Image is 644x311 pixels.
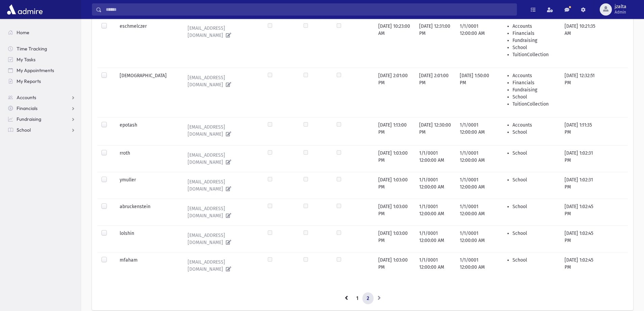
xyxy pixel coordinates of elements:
td: lolshin [116,225,178,252]
td: eschmelczer [116,18,178,68]
td: [DATE] 1:50:00 PM [456,68,495,117]
td: 1/1/0001 12:00:00 AM [415,172,456,199]
td: 1/1/0001 12:00:00 AM [456,172,495,199]
td: 1/1/0001 12:00:00 AM [456,18,495,68]
td: [DATE] 1:02:45 PM [560,252,600,279]
li: Financials [512,30,556,37]
td: [DEMOGRAPHIC_DATA] [116,68,178,117]
td: [DATE] 1:03:00 PM [374,252,415,279]
span: School [17,127,31,133]
td: abruckenstein [116,199,178,225]
li: School [512,93,556,101]
td: [DATE] 1:11:35 PM [560,117,600,145]
li: TuitionCollection [512,51,556,58]
li: School [512,203,556,210]
td: 1/1/0001 12:00:00 AM [456,117,495,145]
td: [DATE] 1:02:45 PM [560,225,600,252]
a: 1 [352,292,363,305]
li: Accounts [512,72,556,79]
td: [DATE] 12:31:00 PM [415,18,456,68]
li: Accounts [512,23,556,30]
span: Time Tracking [17,46,47,52]
td: [DATE] 12:30:00 PM [415,117,456,145]
a: My Reports [3,76,81,87]
td: rroth [116,145,178,172]
span: Home [17,29,29,36]
span: Admin [615,9,626,15]
a: [EMAIL_ADDRESS][DOMAIN_NAME] [182,257,260,275]
a: School [3,125,81,135]
a: [EMAIL_ADDRESS][DOMAIN_NAME] [182,23,260,41]
td: [DATE] 1:03:00 PM [374,172,415,199]
input: Search [102,3,517,16]
span: Fundraising [17,116,41,122]
td: [DATE] 1:13:00 PM [374,117,415,145]
a: [EMAIL_ADDRESS][DOMAIN_NAME] [182,230,260,248]
td: 1/1/0001 12:00:00 AM [456,252,495,279]
li: TuitionCollection [512,101,556,108]
td: 1/1/0001 12:00:00 AM [456,145,495,172]
li: Fundraising [512,86,556,93]
a: Home [3,27,81,38]
a: [EMAIL_ADDRESS][DOMAIN_NAME] [182,121,260,140]
td: 1/1/0001 12:00:00 AM [456,199,495,225]
li: School [512,129,556,136]
td: 1/1/0001 12:00:00 AM [456,225,495,252]
a: Accounts [3,92,81,103]
td: 1/1/0001 12:00:00 AM [415,225,456,252]
td: [DATE] 1:03:00 PM [374,145,415,172]
span: Financials [17,105,38,111]
td: epotash [116,117,178,145]
a: Fundraising [3,114,81,125]
span: My Reports [17,78,41,84]
a: Time Tracking [3,43,81,54]
td: [DATE] 12:32:51 PM [560,68,600,117]
a: [EMAIL_ADDRESS][DOMAIN_NAME] [182,72,260,90]
li: School [512,150,556,157]
li: Financials [512,79,556,86]
td: [DATE] 1:02:45 PM [560,199,600,225]
span: My Appointments [17,67,54,73]
td: [DATE] 10:23:00 AM [374,18,415,68]
td: [DATE] 2:01:00 PM [415,68,456,117]
td: 1/1/0001 12:00:00 AM [415,145,456,172]
li: Accounts [512,121,556,129]
td: ymuller [116,172,178,199]
span: Accounts [17,94,36,101]
td: [DATE] 1:03:00 PM [374,199,415,225]
a: Financials [3,103,81,114]
span: jzalta [615,4,626,9]
a: [EMAIL_ADDRESS][DOMAIN_NAME] [182,176,260,195]
td: [DATE] 2:01:00 PM [374,68,415,117]
li: School [512,44,556,51]
td: [DATE] 1:02:31 PM [560,172,600,199]
li: School [512,230,556,237]
a: 2 [362,292,374,305]
span: My Tasks [17,57,35,63]
a: My Tasks [3,54,81,65]
img: AdmirePro [5,3,44,16]
td: [DATE] 1:03:00 PM [374,225,415,252]
td: mfaham [116,252,178,279]
td: 1/1/0001 12:00:00 AM [415,252,456,279]
a: [EMAIL_ADDRESS][DOMAIN_NAME] [182,150,260,168]
a: [EMAIL_ADDRESS][DOMAIN_NAME] [182,203,260,221]
a: My Appointments [3,65,81,76]
li: School [512,176,556,183]
td: [DATE] 10:21:35 AM [560,18,600,68]
td: 1/1/0001 12:00:00 AM [415,199,456,225]
td: [DATE] 1:02:31 PM [560,145,600,172]
li: Fundraising [512,37,556,44]
li: School [512,257,556,264]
